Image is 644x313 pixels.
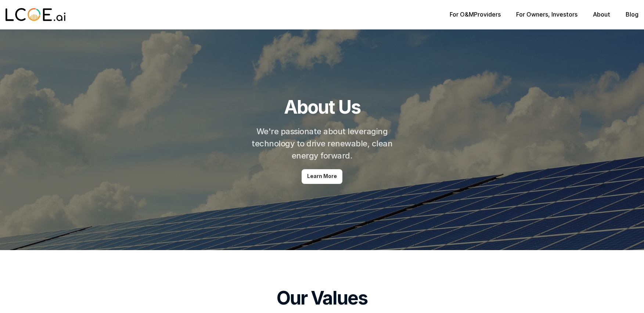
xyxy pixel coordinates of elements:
p: , Investors [516,11,578,18]
h1: About Us [284,96,360,118]
a: Learn More [302,169,342,184]
a: Blog [626,11,638,18]
p: Providers [450,11,501,18]
p: Learn More [307,173,337,179]
a: For Owners [516,11,548,18]
h2: Our Values [277,287,367,309]
h2: We're passionate about leveraging technology to drive renewable, clean energy forward. [251,125,394,162]
a: For O&M [450,11,474,18]
iframe: Chat Widget [607,278,644,313]
a: About [593,11,610,18]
